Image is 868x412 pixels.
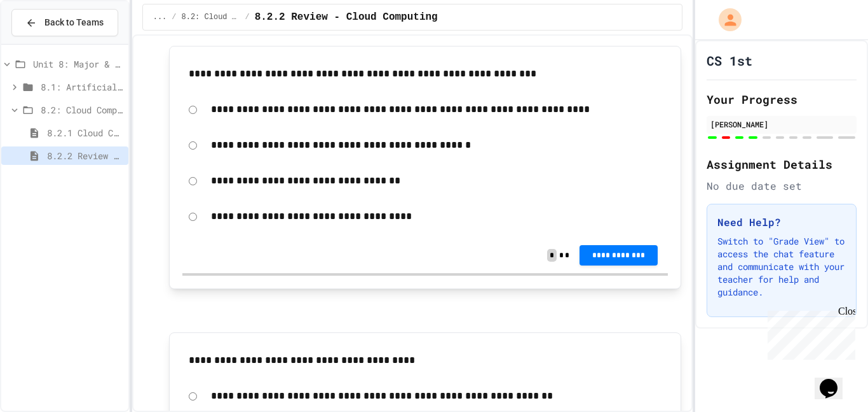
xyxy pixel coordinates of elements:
[705,5,745,34] div: My Account
[41,103,123,117] span: 8.2: Cloud Computing
[717,235,846,299] p: Switch to "Grade View" to access the chat feature and communicate with your teacher for help and ...
[182,12,240,22] span: 8.2: Cloud Computing
[172,12,176,22] span: /
[255,10,438,25] span: 8.2.2 Review - Cloud Computing
[5,5,88,81] div: Chat with us now!Close
[707,178,857,194] div: No due date set
[710,118,853,130] div: [PERSON_NAME]
[815,361,855,399] iframe: chat widget
[707,90,857,108] h2: Your Progress
[47,149,123,162] span: 8.2.2 Review - Cloud Computing
[33,57,123,71] span: Unit 8: Major & Emerging Technologies
[44,16,104,29] span: Back to Teams
[717,215,846,230] h3: Need Help?
[707,52,752,69] h1: CS 1st
[41,80,123,94] span: 8.1: Artificial Intelligence Basics
[153,12,167,22] span: ...
[707,155,857,173] h2: Assignment Details
[245,12,249,22] span: /
[47,126,123,139] span: 8.2.1 Cloud Computing: Transforming the Digital World
[763,306,855,360] iframe: chat widget
[11,9,118,36] button: Back to Teams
